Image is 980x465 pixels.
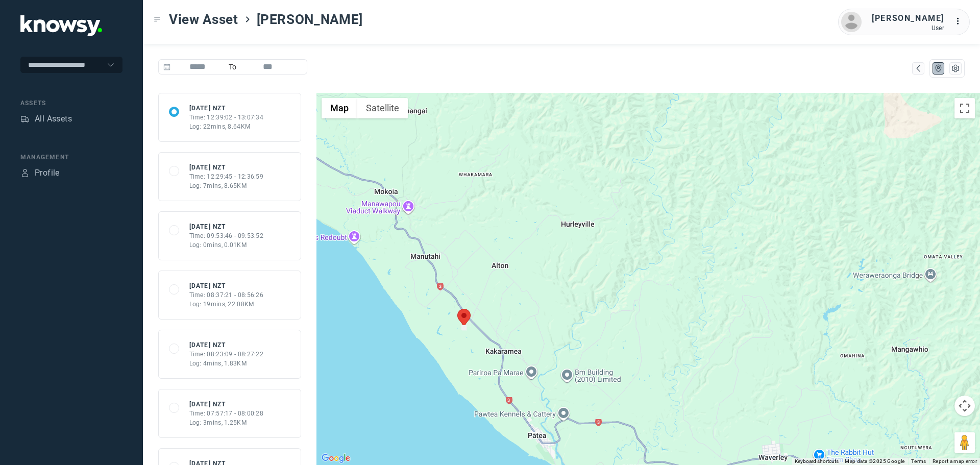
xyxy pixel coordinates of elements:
div: Log: 7mins, 8.65KM [189,181,264,190]
a: AssetsAll Assets [20,113,72,125]
span: View Asset [169,10,238,29]
div: Log: 0mins, 0.01KM [189,240,264,250]
div: Log: 4mins, 1.83KM [189,359,264,368]
div: [DATE] NZT [189,104,264,113]
div: Profile [35,167,60,179]
div: All Assets [35,113,72,125]
div: Map [914,64,923,73]
div: Time: 12:39:02 - 13:07:34 [189,113,264,122]
button: Show street map [322,98,357,118]
div: [DATE] NZT [189,222,264,231]
div: Toggle Menu [154,16,161,23]
a: Open this area in Google Maps (opens a new window) [319,452,353,465]
span: To [225,59,241,75]
div: Assets [20,99,122,108]
img: avatar.png [841,12,862,32]
div: Log: 3mins, 1.25KM [189,418,264,427]
tspan: ... [955,17,965,25]
a: Report a map error [933,458,977,464]
div: Time: 12:29:45 - 12:36:59 [189,172,264,181]
div: User [872,25,944,32]
button: Drag Pegman onto the map to open Street View [954,432,975,453]
button: Toggle fullscreen view [954,98,975,118]
div: : [954,15,967,28]
div: Log: 22mins, 8.64KM [189,122,264,131]
div: [DATE] NZT [189,340,264,350]
div: : [954,15,967,29]
button: Map camera controls [954,396,975,416]
div: [DATE] NZT [189,281,264,290]
div: Time: 09:53:46 - 09:53:52 [189,231,264,240]
div: [PERSON_NAME] [872,12,944,25]
a: Terms (opens in new tab) [911,458,926,464]
div: Time: 08:37:21 - 08:56:26 [189,290,264,300]
div: [DATE] NZT [189,163,264,172]
img: Google [319,452,353,465]
a: ProfileProfile [20,167,60,179]
div: Management [20,153,122,162]
div: Map [934,64,943,73]
img: Application Logo [20,15,102,36]
span: Map data ©2025 Google [845,458,904,464]
div: List [951,64,960,73]
div: Log: 19mins, 22.08KM [189,300,264,309]
button: Show satellite imagery [357,98,408,118]
div: > [243,15,252,23]
button: Keyboard shortcuts [795,458,839,465]
div: Time: 07:57:17 - 08:00:28 [189,409,264,418]
span: [PERSON_NAME] [257,10,363,29]
div: [DATE] NZT [189,400,264,409]
div: Assets [20,114,30,124]
div: Profile [20,168,30,178]
div: Time: 08:23:09 - 08:27:22 [189,350,264,359]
